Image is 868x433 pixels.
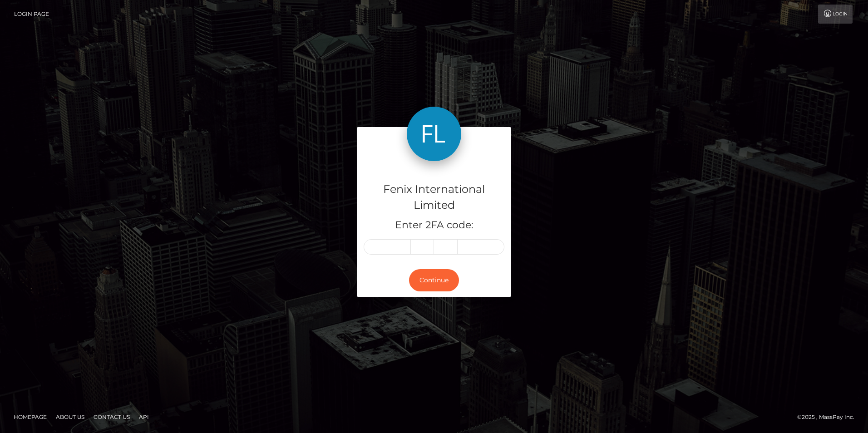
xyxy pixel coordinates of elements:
a: Login Page [14,5,49,24]
h5: Enter 2FA code: [364,218,504,232]
img: Fenix International Limited [407,107,461,161]
button: Continue [409,269,459,291]
a: About Us [52,410,88,424]
a: API [135,410,153,424]
a: Contact Us [90,410,133,424]
a: Homepage [10,410,50,424]
div: © 2025 , MassPay Inc. [797,412,861,422]
h4: Fenix International Limited [364,182,504,213]
a: Login [818,5,853,24]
